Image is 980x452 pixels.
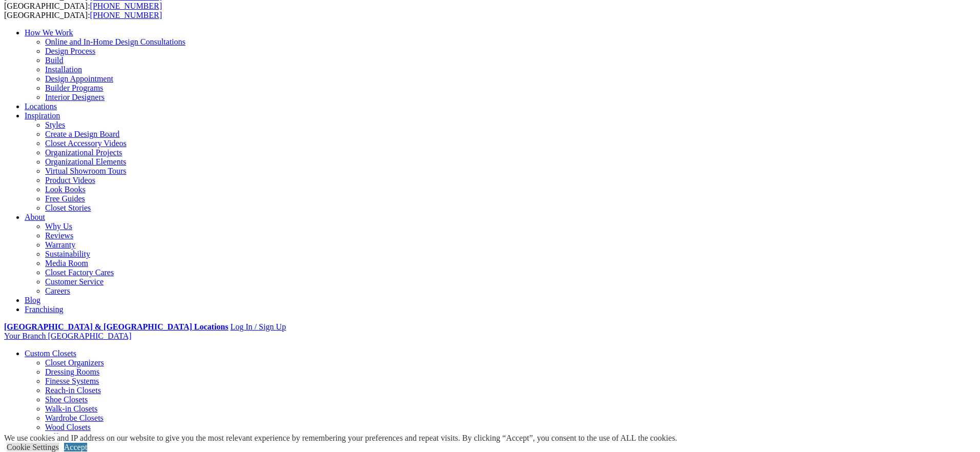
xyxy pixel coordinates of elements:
a: Locations [25,102,57,111]
a: Home Office [25,432,68,441]
a: Organizational Projects [45,148,122,157]
a: Build [45,56,64,65]
span: [GEOGRAPHIC_DATA]: [GEOGRAPHIC_DATA]: [4,2,162,19]
a: Closet Accessory Videos [45,139,127,148]
a: Blog [25,296,40,304]
a: Inspiration [25,111,60,120]
a: Styles [45,120,65,129]
a: Closet Stories [45,203,91,212]
a: Franchising [25,305,64,314]
a: Reach-in Closets [45,386,101,395]
div: We use cookies and IP address on our website to give you the most relevant experience by remember... [4,434,677,443]
a: Reviews [45,231,73,240]
a: About [25,213,45,221]
a: Careers [45,286,70,295]
a: Shoe Closets [45,395,88,404]
a: Closet Factory Cares [45,268,114,277]
a: Why Us [45,222,72,231]
a: Wood Closets [45,423,91,432]
a: Product Videos [45,176,95,184]
a: Finesse Systems [45,377,99,385]
a: Closet Organizers [45,358,104,367]
a: [GEOGRAPHIC_DATA] & [GEOGRAPHIC_DATA] Locations [4,322,228,331]
a: Online and In-Home Design Consultations [45,37,186,46]
a: Builder Programs [45,84,103,92]
a: Accept [64,443,87,451]
a: How We Work [25,28,73,37]
a: Installation [45,65,82,74]
a: Customer Service [45,277,104,286]
a: Media Room [45,259,88,268]
a: Cookie Settings [7,443,59,451]
a: Create a Design Board [45,130,119,138]
a: Sustainability [45,250,90,258]
a: Virtual Showroom Tours [45,167,127,175]
a: Log In / Sign Up [230,322,285,331]
a: Free Guides [45,194,85,203]
a: Organizational Elements [45,157,126,166]
a: Design Process [45,47,95,55]
a: Warranty [45,240,75,249]
a: Dressing Rooms [45,367,99,376]
span: Your Branch [4,332,46,340]
a: Interior Designers [45,93,105,101]
a: [PHONE_NUMBER] [90,11,162,19]
a: Design Appointment [45,74,113,83]
span: [GEOGRAPHIC_DATA] [48,332,131,340]
a: Wardrobe Closets [45,414,104,422]
a: [PHONE_NUMBER] [90,2,162,10]
a: Custom Closets [25,349,76,358]
a: Your Branch [GEOGRAPHIC_DATA] [4,332,132,340]
a: Walk-in Closets [45,404,97,413]
a: Look Books [45,185,86,194]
